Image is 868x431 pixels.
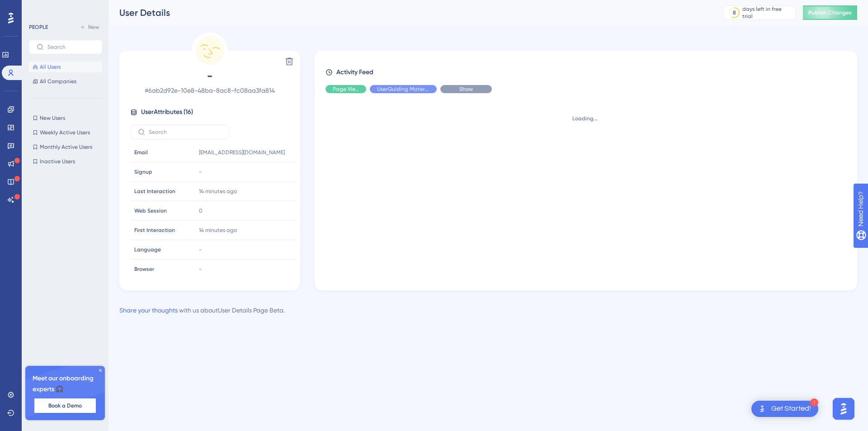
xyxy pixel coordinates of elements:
a: Share your thoughts [119,307,178,314]
span: - [199,246,202,253]
button: All Users [29,62,102,72]
span: - [199,168,202,175]
button: New Users [29,113,102,123]
span: Email [134,149,148,156]
span: Signup [134,168,152,175]
time: 14 minutes ago [199,188,237,194]
div: Open Get Started! checklist, remaining modules: 1 [751,401,818,417]
span: Show [459,85,473,93]
span: All Companies [40,78,76,85]
div: Loading... [325,115,844,122]
span: Last Interaction [134,188,175,195]
span: - [130,69,289,83]
span: UserGuiding Material [377,85,429,93]
div: PEOPLE [29,24,48,31]
span: Language [134,246,161,253]
span: # 6ab2d92e-10e8-48ba-8ac8-fc08aa3fa814 [130,85,289,96]
span: Monthly Active Users [40,143,92,151]
span: Activity Feed [336,67,373,78]
div: 8 [733,9,736,16]
span: All Users [40,63,61,71]
div: Get Started! [771,404,811,414]
img: launcher-image-alternative-text [757,403,768,414]
div: days left in free trial [742,5,793,20]
time: 14 minutes ago [199,227,237,233]
button: Inactive Users [29,156,102,167]
div: 1 [810,398,818,407]
div: with us about User Details Page Beta . [119,305,285,316]
span: New Users [40,114,65,122]
span: New [88,24,99,31]
button: New [77,22,102,33]
span: - [199,265,202,273]
span: First Interaction [134,227,175,234]
span: Inactive Users [40,158,75,165]
div: User Details [119,6,701,19]
span: Page View [333,85,359,93]
iframe: UserGuiding AI Assistant Launcher [830,395,857,422]
span: Meet our onboarding experts 🎧 [33,373,98,395]
button: All Companies [29,76,102,87]
button: Monthly Active Users [29,142,102,152]
span: Weekly Active Users [40,129,90,136]
span: Web Session [134,207,167,214]
span: [EMAIL_ADDRESS][DOMAIN_NAME] [199,149,285,156]
input: Search [47,44,94,50]
input: Search [149,129,222,135]
button: Publish Changes [803,5,857,20]
span: 0 [199,207,203,214]
span: Need Help? [21,2,57,13]
span: Browser [134,265,154,273]
button: Book a Demo [34,398,96,413]
span: User Attributes ( 16 ) [141,107,193,118]
span: Publish Changes [808,9,852,16]
span: Book a Demo [48,402,82,409]
button: Weekly Active Users [29,127,102,138]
